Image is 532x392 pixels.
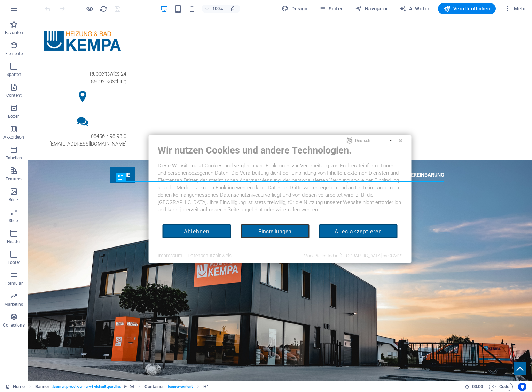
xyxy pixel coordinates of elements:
[489,383,513,391] button: Code
[202,5,226,13] button: 100%
[135,207,203,221] button: Ablehnen
[279,3,311,14] div: Design (Strg+Alt+Y)
[5,281,23,286] p: Formular
[144,383,164,391] span: Klick zum Auswählen. Doppelklick zum Bearbeiten
[291,207,369,221] button: Alles akzeptieren
[212,5,223,13] h6: 100%
[160,235,204,242] a: Datenschutzhinweis
[352,3,391,14] button: Navigator
[282,5,308,12] span: Design
[9,197,19,203] p: Bilder
[62,54,99,60] span: Ruppertswies 24
[35,383,50,391] span: Klick zum Auswählen. Doppelklick zum Bearbeiten
[3,322,24,328] p: Collections
[7,239,21,244] p: Header
[318,120,325,126] label: Sprache auswählen
[444,5,490,12] span: Veröffentlichen
[85,5,94,13] button: Klicke hier, um den Vorschau-Modus zu verlassen
[397,3,432,14] button: AI Writer
[438,3,496,14] button: Veröffentlichen
[279,3,311,14] button: Design
[130,145,375,196] div: Diese Website nutzt Cookies und vergleichbare Funktionen zur Verarbeitung von Endgeräteinformatio...
[9,218,19,224] p: Slider
[319,5,344,12] span: Seiten
[477,384,478,389] span: :
[99,5,108,13] button: reload
[3,134,24,140] p: Akkordeon
[327,118,367,128] select: Sprache auswählen
[203,383,209,391] span: Klick zum Auswählen. Doppelklick zum Bearbeiten
[6,93,22,98] p: Content
[5,30,23,36] p: Favoriten
[130,235,154,242] a: Impressum
[230,6,236,12] i: Bei Größenänderung Zoomstufe automatisch an das gewählte Gerät anpassen.
[8,113,20,119] p: Boxen
[167,383,192,391] span: . banner-content
[6,176,22,182] p: Features
[52,383,121,391] span: . banner .preset-banner-v3-default .parallax
[130,128,375,138] div: Wir nutzen Cookies und andere Technologien.
[492,383,509,391] span: Code
[6,155,22,161] p: Tabellen
[8,260,20,265] p: Footer
[472,383,483,391] span: 00 00
[518,383,526,391] button: Usercentrics
[355,5,388,12] span: Navigator
[4,301,23,307] p: Marketing
[130,385,134,389] i: Element verfügt über einen Hintergrund
[504,5,526,12] span: Mehr
[6,383,25,391] a: Klick, um Auswahl aufzuheben. Doppelklick öffnet Seitenverwaltung
[465,383,483,391] h6: Session-Zeit
[501,3,529,14] button: Mehr
[5,51,23,56] p: Elemente
[276,236,375,241] a: Made & Hosted in [GEOGRAPHIC_DATA] by CCM19
[213,207,282,221] button: Einstellungen
[399,5,430,12] span: AI Writer
[7,72,21,77] p: Spalten
[35,383,209,391] nav: breadcrumb
[124,385,127,389] i: Dieses Element ist ein anpassbares Preset
[316,3,347,14] button: Seiten
[100,5,108,13] i: Seite neu laden
[368,118,378,128] button: Schließen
